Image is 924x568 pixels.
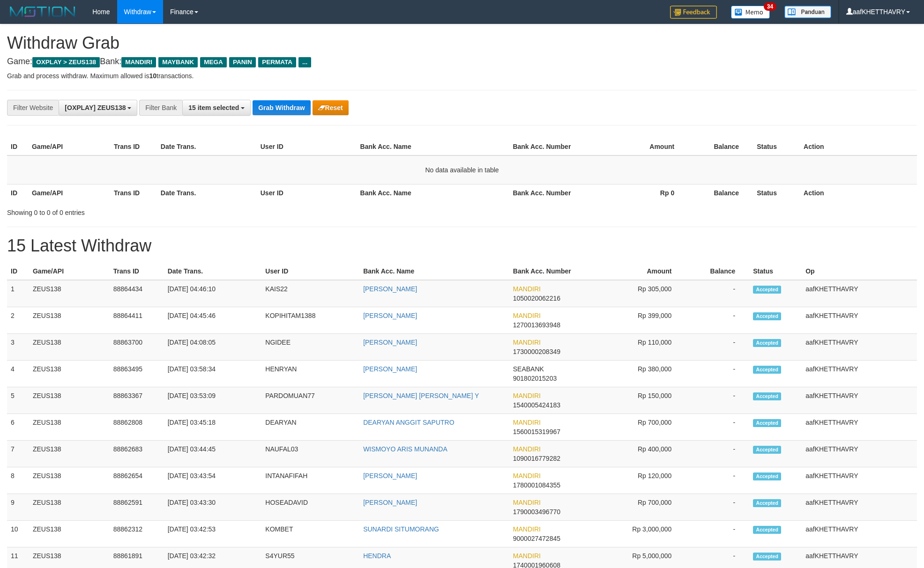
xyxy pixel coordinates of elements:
[686,521,749,547] td: -
[686,414,749,441] td: -
[513,295,560,302] span: Copy 1050020062216 to clipboard
[110,414,164,441] td: 88862808
[513,375,557,382] span: Copy 901802015203 to clipboard
[7,184,28,201] th: ID
[513,365,544,373] span: SEABANK
[363,445,447,453] a: WISMOYO ARIS MUNANDA
[357,184,509,201] th: Bank Acc. Name
[590,387,686,414] td: Rp 150,000
[298,57,311,67] span: ...
[513,348,560,355] span: Copy 1730000208349 to clipboard
[753,366,781,374] span: Accepted
[590,494,686,521] td: Rp 700,000
[158,57,198,67] span: MAYBANK
[753,339,781,347] span: Accepted
[764,2,776,11] span: 34
[802,307,917,334] td: aafKHETTHAVRY
[110,263,164,280] th: Trans ID
[513,392,541,399] span: MANDIRI
[29,521,110,547] td: ZEUS138
[686,467,749,494] td: -
[686,387,749,414] td: -
[509,138,591,155] th: Bank Acc. Number
[313,100,349,115] button: Reset
[110,280,164,307] td: 88864434
[590,441,686,467] td: Rp 400,000
[7,263,29,280] th: ID
[261,280,359,307] td: KAIS22
[29,387,110,414] td: ZEUS138
[110,138,157,155] th: Trans ID
[688,138,753,155] th: Balance
[29,263,110,280] th: Game/API
[188,104,239,111] span: 15 item selected
[363,419,455,426] a: DEARYAN ANGGIT SAPUTRO
[253,100,310,115] button: Grab Withdraw
[749,263,802,280] th: Status
[802,280,917,307] td: aafKHETTHAVRY
[7,361,29,387] td: 4
[29,441,110,467] td: ZEUS138
[363,339,417,346] a: [PERSON_NAME]
[7,387,29,414] td: 5
[800,184,917,201] th: Action
[513,285,541,293] span: MANDIRI
[800,138,917,155] th: Action
[200,57,227,67] span: MEGA
[229,57,256,67] span: PANIN
[802,334,917,361] td: aafKHETTHAVRY
[258,57,296,67] span: PERMATA
[753,446,781,454] span: Accepted
[513,321,560,329] span: Copy 1270013693948 to clipboard
[802,414,917,441] td: aafKHETTHAVRY
[28,184,110,201] th: Game/API
[164,521,262,547] td: [DATE] 03:42:53
[802,387,917,414] td: aafKHETTHAVRY
[32,57,100,67] span: OXPLAY > ZEUS138
[513,525,541,533] span: MANDIRI
[802,263,917,280] th: Op
[164,263,262,280] th: Date Trans.
[513,455,560,462] span: Copy 1090016779282 to clipboard
[7,441,29,467] td: 7
[753,472,781,480] span: Accepted
[753,526,781,534] span: Accepted
[7,236,917,255] h1: 15 Latest Withdraw
[513,419,541,426] span: MANDIRI
[164,361,262,387] td: [DATE] 03:58:34
[164,280,262,307] td: [DATE] 04:46:10
[7,71,917,81] p: Grab and process withdraw. Maximum allowed is transactions.
[753,184,800,201] th: Status
[590,361,686,387] td: Rp 380,000
[261,334,359,361] td: NGIDEE
[513,481,560,489] span: Copy 1780001084355 to clipboard
[257,138,357,155] th: User ID
[686,361,749,387] td: -
[29,414,110,441] td: ZEUS138
[261,414,359,441] td: DEARYAN
[686,441,749,467] td: -
[359,263,509,280] th: Bank Acc. Name
[363,525,439,533] a: SUNARDI SITUMORANG
[509,263,590,280] th: Bank Acc. Number
[513,552,541,560] span: MANDIRI
[29,334,110,361] td: ZEUS138
[753,553,781,561] span: Accepted
[261,263,359,280] th: User ID
[686,263,749,280] th: Balance
[110,387,164,414] td: 88863367
[753,138,800,155] th: Status
[802,361,917,387] td: aafKHETTHAVRY
[121,57,156,67] span: MANDIRI
[7,521,29,547] td: 10
[357,138,509,155] th: Bank Acc. Name
[688,184,753,201] th: Balance
[590,467,686,494] td: Rp 120,000
[513,401,560,409] span: Copy 1540005424183 to clipboard
[110,521,164,547] td: 88862312
[164,441,262,467] td: [DATE] 03:44:45
[686,307,749,334] td: -
[802,441,917,467] td: aafKHETTHAVRY
[110,467,164,494] td: 88862654
[29,494,110,521] td: ZEUS138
